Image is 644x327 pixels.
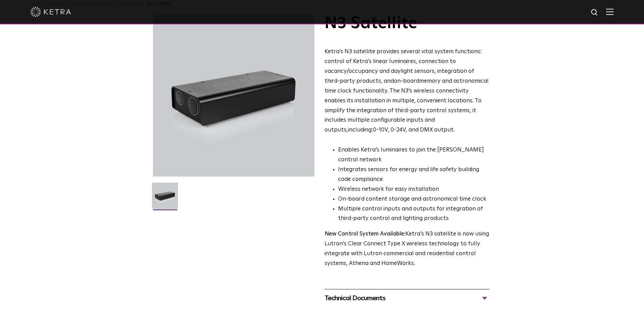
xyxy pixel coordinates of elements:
[606,8,614,15] img: Hamburger%20Nav.svg
[325,293,489,304] div: Technical Documents
[325,231,405,237] strong: New Control System Available:
[325,47,489,135] p: Ketra’s N3 satellite provides several vital system functions: control of Ketra's linear luminaire...
[30,7,71,17] img: ketra-logo-2019-white
[338,145,489,165] li: Enables Ketra’s luminaires to join the [PERSON_NAME] control network
[394,78,419,84] g: on-board
[591,8,599,17] img: search icon
[348,127,373,133] g: including:
[338,165,489,185] li: Integrates sensors for energy and life safety building code compliance
[338,185,489,195] li: Wireless network for easy installation
[325,229,489,269] p: Ketra’s N3 satellite is now using Lutron’s Clear Connect Type X wireless technology to fully inte...
[152,183,178,214] img: N3-Controller-2021-Web-Square
[338,195,489,204] li: On-board content storage and astronomical time clock
[338,204,489,224] li: Multiple control inputs and outputs for integration of third-party control and lighting products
